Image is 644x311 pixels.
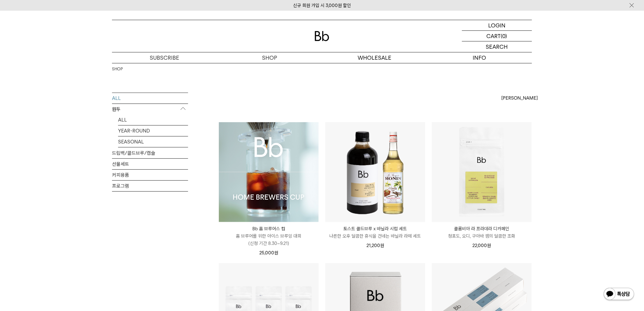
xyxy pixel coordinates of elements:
a: 콜롬비아 라 프라데라 디카페인 청포도, 오디, 구아바 잼의 달콤한 조화 [432,225,532,240]
img: 카카오톡 채널 1:1 채팅 버튼 [603,287,635,302]
p: 토스트 콜드브루 x 바닐라 시럽 세트 [325,225,425,232]
p: CART [487,31,501,41]
p: 콜롬비아 라 프라데라 디카페인 [432,225,532,232]
img: 로고 [315,31,329,41]
p: SEARCH [486,41,508,52]
p: INFO [427,52,532,63]
a: 프로그램 [112,181,188,191]
a: SHOP [217,52,322,63]
p: 홈 브루어를 위한 아이스 브루잉 대회 (신청 기간 8.30~9.21) [219,232,319,247]
a: ALL [118,115,188,125]
span: 원 [380,243,384,248]
a: YEAR-ROUND [118,125,188,136]
p: Bb 홈 브루어스 컵 [219,225,319,232]
a: 신규 회원 가입 시 3,000원 할인 [293,3,351,8]
span: [PERSON_NAME] [502,94,538,102]
a: SHOP [112,66,123,72]
img: Bb 홈 브루어스 컵 [219,122,319,222]
p: WHOLESALE [322,52,427,63]
a: SUBSCRIBE [112,52,217,63]
a: 토스트 콜드브루 x 바닐라 시럽 세트 나른한 오후 달콤한 휴식을 건네는 바닐라 라떼 세트 [325,225,425,240]
img: 토스트 콜드브루 x 바닐라 시럽 세트 [325,122,425,222]
a: SEASONAL [118,136,188,147]
p: (0) [501,31,507,41]
a: Bb 홈 브루어스 컵 홈 브루어를 위한 아이스 브루잉 대회(신청 기간 8.30~9.21) [219,225,319,247]
span: 21,200 [366,243,384,248]
a: 커피용품 [112,170,188,180]
span: 원 [274,250,278,256]
p: 나른한 오후 달콤한 휴식을 건네는 바닐라 라떼 세트 [325,232,425,240]
img: 콜롬비아 라 프라데라 디카페인 [432,122,532,222]
a: ALL [112,93,188,104]
p: 청포도, 오디, 구아바 잼의 달콤한 조화 [432,232,532,240]
a: 드립백/콜드브루/캡슐 [112,148,188,158]
a: LOGIN [462,20,532,31]
a: 선물세트 [112,159,188,169]
span: 25,000 [259,250,278,256]
span: 원 [487,243,491,248]
p: 원두 [112,104,188,115]
a: CART (0) [462,31,532,41]
span: 22,000 [473,243,491,248]
p: LOGIN [488,20,506,30]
